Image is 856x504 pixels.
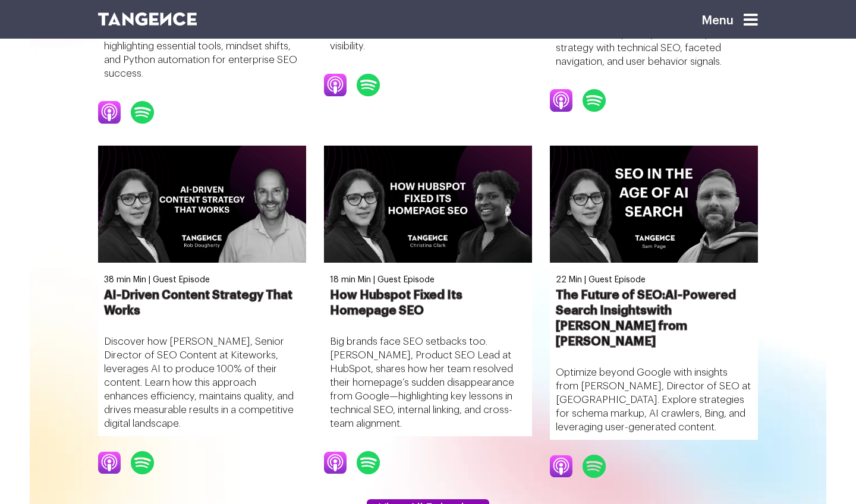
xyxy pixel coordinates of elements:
[98,452,122,474] img: podcast1new.png
[583,89,606,112] img: podcast3new.png
[104,335,300,430] p: Discover how [PERSON_NAME], Senior Director of SEO Content at Kiteworks, leverages AI to produce ...
[98,12,197,26] img: logo SVG
[550,146,758,263] img: seo-in-the-age-of-AI-search.jpg
[330,276,371,284] span: 18 min Min
[377,276,435,284] span: Guest Episode
[324,74,348,96] img: podcast1new.png
[556,289,736,317] span: AI-Powered Search Insights
[153,276,210,284] span: Guest Episode
[357,451,380,474] img: podcast3new.png
[550,455,574,477] img: podcast1new.png
[104,276,146,284] span: 38 min Min
[131,101,155,124] img: podcast3new.png
[330,288,526,319] a: How Hubspot Fixed Its Homepage SEO
[104,288,300,319] a: AI-Driven Content Strategy That Works
[149,276,150,284] span: |
[330,335,526,430] p: Big brands face SEO setbacks too. [PERSON_NAME], Product SEO Lead at HubSpot, shares how her team...
[556,288,752,349] a: The Future of SEO:AI-Powered Search Insightswith [PERSON_NAME] from [PERSON_NAME]
[98,146,306,263] img: AI-DRIVEN-CONTENT-STRATEGY-THAT-WORKS.jpg
[583,455,606,477] img: podcast3new.png
[556,276,582,284] span: 22 Min
[556,288,752,349] h3: The Future of SEO: with [PERSON_NAME] from [PERSON_NAME]
[324,146,532,263] img: HOW-HUBSPOT-FIXED-ITS-HOMEPAGE-SEO.jpg
[131,451,155,474] img: podcast3new.png
[373,276,375,284] span: |
[324,452,348,474] img: podcast1new.png
[357,74,380,96] img: podcast3new.png
[588,276,646,284] span: Guest Episode
[98,101,122,123] img: podcast1new.png
[584,276,586,284] span: |
[556,366,752,434] p: Optimize beyond Google with insights from [PERSON_NAME], Director of SEO at [GEOGRAPHIC_DATA]. Ex...
[550,89,574,111] img: podcast1new.png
